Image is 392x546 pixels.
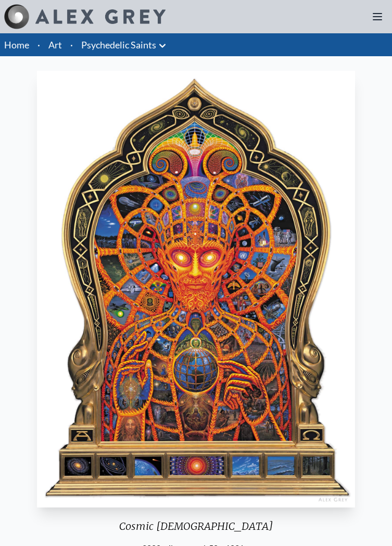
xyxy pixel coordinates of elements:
img: Cosmic-Christ-2000-Alex-Grey-WHITE-watermarked.jpg [37,71,356,507]
a: Psychedelic Saints [81,37,156,52]
div: Cosmic [DEMOGRAPHIC_DATA] [33,519,360,542]
li: · [66,33,77,56]
li: · [33,33,44,56]
a: Art [48,37,62,52]
a: Home [4,39,29,50]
